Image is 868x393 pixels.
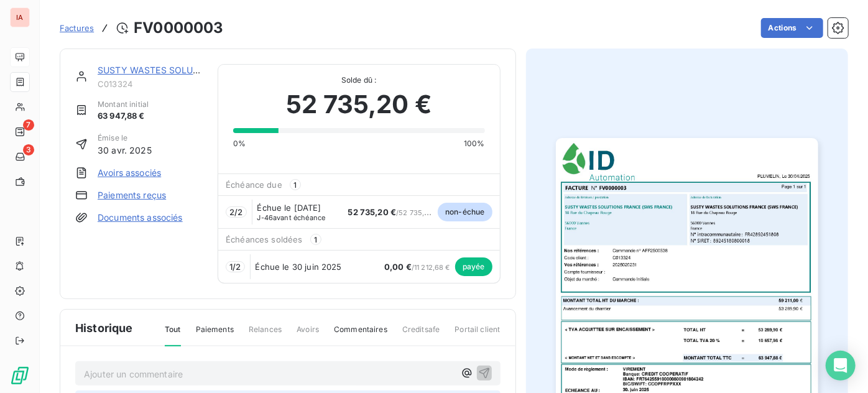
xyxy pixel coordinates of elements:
a: Documents associés [98,211,183,224]
span: Relances [249,324,282,345]
span: / 52 735,20 € [348,208,440,217]
span: Factures [60,23,94,33]
span: Échéance due [226,180,282,190]
span: Solde dû : [233,75,484,86]
span: / 11 212,68 € [384,263,450,272]
span: 30 avr. 2025 [98,144,152,157]
span: 3 [23,144,34,155]
span: non-échue [438,203,492,221]
a: Factures [60,22,94,34]
span: 52 735,20 € [286,86,432,123]
span: avant échéance [257,214,326,221]
span: Avoirs [297,324,319,345]
span: payée [455,257,492,276]
span: 0,00 € [384,262,412,272]
button: Actions [761,18,823,38]
span: 52 735,20 € [348,207,397,217]
a: Paiements reçus [98,189,166,201]
span: 63 947,88 € [98,110,149,123]
span: Échue le [DATE] [257,203,321,213]
span: Historique [75,320,133,336]
span: Échue le 30 juin 2025 [256,262,342,272]
span: Émise le [98,132,152,144]
span: J-46 [257,213,274,222]
span: Échéances soldées [226,234,303,244]
span: 2 / 2 [229,207,242,217]
div: IA [10,7,30,27]
span: Creditsafe [402,324,440,345]
span: 1 / 2 [229,262,241,272]
img: Logo LeanPay [10,366,30,386]
span: Montant initial [98,99,149,110]
span: Portail client [455,324,500,345]
span: Tout [165,324,181,346]
span: 1 [290,179,301,190]
div: Open Intercom Messenger [826,351,856,381]
span: 1 [310,234,321,245]
span: Paiements [196,324,234,345]
span: 100% [464,138,485,149]
span: C013324 [98,79,203,89]
span: Commentaires [334,324,387,345]
span: 0% [233,138,246,149]
a: Avoirs associés [98,167,161,179]
a: SUSTY WASTES SOLUTIONS [GEOGRAPHIC_DATA] (SWS FRANCE) [98,65,381,75]
h3: FV0000003 [134,17,223,39]
span: 7 [23,119,34,131]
